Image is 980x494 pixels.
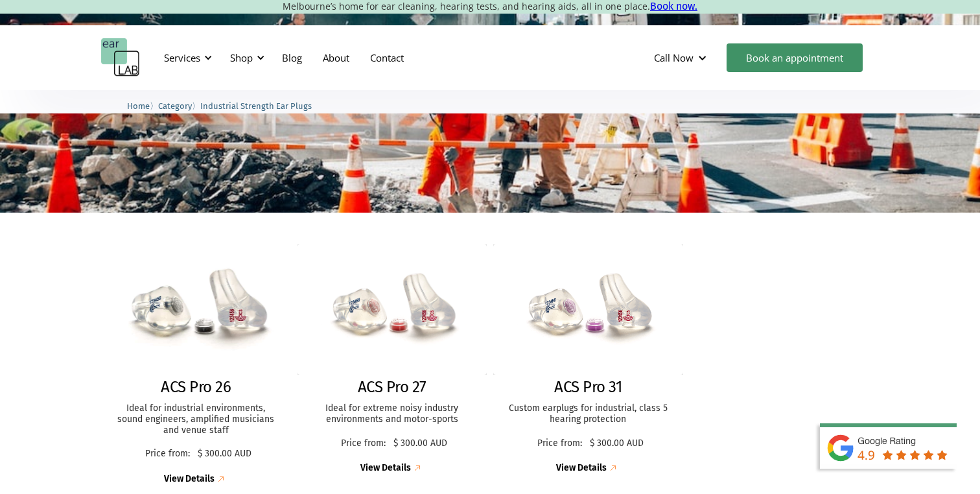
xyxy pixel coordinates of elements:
h2: ACS Pro 31 [554,378,622,397]
p: Price from: [533,438,587,449]
p: Ideal for extreme noisy industry environments and motor-sports [310,403,474,425]
div: View Details [556,463,607,474]
h2: ACS Pro 27 [358,378,426,397]
a: ACS Pro 27ACS Pro 27Ideal for extreme noisy industry environments and motor-sportsPrice from:$ 30... [297,244,487,475]
div: Services [164,51,200,64]
a: ACS Pro 26ACS Pro 26Ideal for industrial environments, sound engineers, amplified musicians and v... [101,244,291,486]
a: home [101,38,140,77]
a: Contact [360,39,414,76]
img: ACS Pro 26 [91,238,300,381]
span: Home [127,101,150,111]
div: Shop [230,51,253,64]
li: 〉 [127,99,158,113]
p: Price from: [141,449,194,460]
img: ACS Pro 27 [297,244,487,375]
span: Category [158,101,192,111]
img: ACS Pro 31 [493,244,683,375]
p: Custom earplugs for industrial, class 5 hearing protection [506,403,670,425]
a: Book an appointment [727,43,863,72]
span: Industrial Strength Ear Plugs [200,101,312,111]
div: Services [156,38,216,77]
li: 〉 [158,99,200,113]
a: Blog [272,39,312,76]
a: Industrial Strength Ear Plugs [200,99,312,112]
h2: ACS Pro 26 [161,378,231,397]
a: ACS Pro 31ACS Pro 31Custom earplugs for industrial, class 5 hearing protectionPrice from:$ 300.00... [493,244,683,475]
p: Ideal for industrial environments, sound engineers, amplified musicians and venue staff [114,403,278,436]
a: About [312,39,360,76]
div: Call Now [644,38,720,77]
p: Price from: [336,438,390,449]
div: Shop [222,38,268,77]
div: View Details [164,474,215,485]
a: Home [127,99,150,112]
p: $ 300.00 AUD [590,438,644,449]
p: $ 300.00 AUD [198,449,251,460]
div: View Details [360,463,411,474]
a: Category [158,99,192,112]
div: Call Now [654,51,694,64]
p: $ 300.00 AUD [393,438,447,449]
